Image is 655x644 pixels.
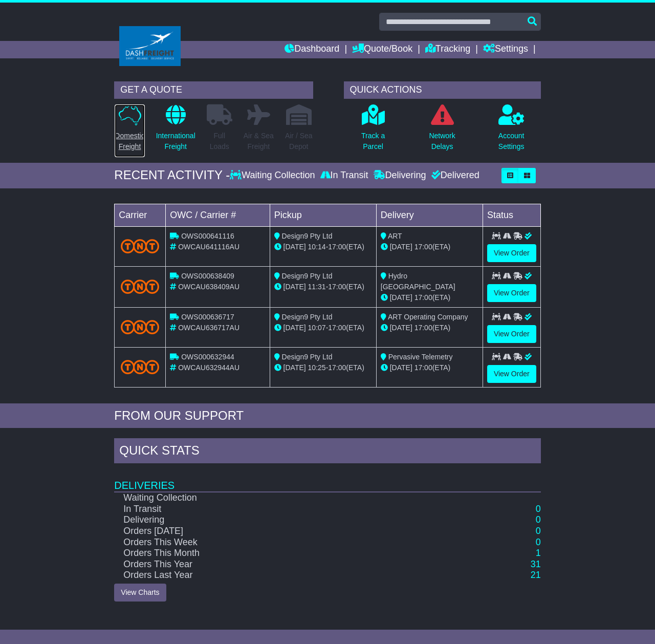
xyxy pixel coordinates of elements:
span: Design9 Pty Ltd [282,232,333,240]
td: Orders This Month [114,548,462,559]
p: Full Loads [207,131,232,152]
a: NetworkDelays [428,104,455,158]
span: [DATE] [390,363,412,372]
a: 0 [536,514,541,525]
span: 17:00 [328,283,346,291]
span: OWS000638409 [181,272,234,280]
div: In Transit [318,170,371,181]
span: 10:07 [308,324,326,332]
td: In Transit [114,504,462,515]
span: 17:00 [328,243,346,251]
a: View Charts [114,584,166,602]
span: OWS000641116 [181,232,234,240]
span: 17:00 [414,293,432,302]
div: - (ETA) [274,242,372,252]
div: Waiting Collection [230,170,317,181]
img: TNT_Domestic.png [121,320,159,334]
span: 17:00 [328,324,346,332]
div: (ETA) [381,242,478,252]
td: Orders [DATE] [114,526,462,537]
span: [DATE] [390,243,412,251]
span: Design9 Pty Ltd [282,313,333,321]
span: ART Operating Company [388,313,468,321]
span: [DATE] [283,243,306,251]
a: 0 [536,537,541,547]
span: 17:00 [328,363,346,372]
td: Status [483,204,540,226]
img: TNT_Domestic.png [121,280,159,293]
span: 17:00 [414,243,432,251]
span: [DATE] [390,324,412,332]
span: [DATE] [283,363,306,372]
td: Pickup [270,204,376,226]
a: 0 [536,504,541,514]
td: Waiting Collection [114,492,462,504]
span: OWS000636717 [181,313,234,321]
div: GET A QUOTE [114,81,313,99]
span: 17:00 [414,324,432,332]
a: Track aParcel [361,104,385,158]
span: [DATE] [390,293,412,302]
td: OWC / Carrier # [166,204,270,226]
span: 10:25 [308,363,326,372]
div: FROM OUR SUPPORT [114,409,540,423]
a: 31 [531,559,541,569]
div: QUICK ACTIONS [344,81,541,99]
a: InternationalFreight [156,104,196,158]
a: Tracking [425,41,470,58]
span: ART [388,232,402,240]
span: 10:14 [308,243,326,251]
div: (ETA) [381,362,478,373]
p: Track a Parcel [361,131,385,152]
p: Air & Sea Freight [244,131,274,152]
a: View Order [487,325,536,343]
div: Delivering [371,170,429,181]
a: 21 [531,570,541,580]
div: - (ETA) [274,323,372,333]
div: (ETA) [381,292,478,303]
img: TNT_Domestic.png [121,239,159,253]
span: 17:00 [414,363,432,372]
td: Deliveries [114,466,540,492]
a: View Order [487,365,536,383]
td: Delivering [114,514,462,526]
a: AccountSettings [498,104,525,158]
span: Pervasive Telemetry [388,353,453,361]
p: Domestic Freight [115,131,144,152]
a: DomesticFreight [114,104,145,158]
a: Settings [483,41,528,58]
td: Orders This Week [114,537,462,548]
a: View Order [487,244,536,262]
td: Delivery [376,204,483,226]
span: [DATE] [283,283,306,291]
div: (ETA) [381,323,478,333]
a: Quote/Book [352,41,412,58]
p: Air / Sea Depot [285,131,313,152]
a: 1 [536,548,541,558]
span: OWCAU638409AU [178,283,239,291]
td: Orders This Year [114,559,462,570]
td: Orders Last Year [114,570,462,581]
img: TNT_Domestic.png [121,360,159,374]
p: Network Delays [429,131,455,152]
span: OWCAU641116AU [178,243,239,251]
span: OWCAU632944AU [178,363,239,372]
span: Hydro [GEOGRAPHIC_DATA] [381,272,455,291]
span: 11:31 [308,283,326,291]
a: View Order [487,284,536,302]
a: Dashboard [285,41,339,58]
p: International Freight [156,131,195,152]
div: - (ETA) [274,282,372,292]
div: RECENT ACTIVITY - [114,168,230,183]
span: OWS000632944 [181,353,234,361]
p: Account Settings [498,131,525,152]
div: - (ETA) [274,362,372,373]
span: OWCAU636717AU [178,324,239,332]
a: 0 [536,526,541,536]
div: Quick Stats [114,438,540,466]
td: Carrier [115,204,166,226]
div: Delivered [429,170,479,181]
span: [DATE] [283,324,306,332]
span: Design9 Pty Ltd [282,353,333,361]
span: Design9 Pty Ltd [282,272,333,280]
